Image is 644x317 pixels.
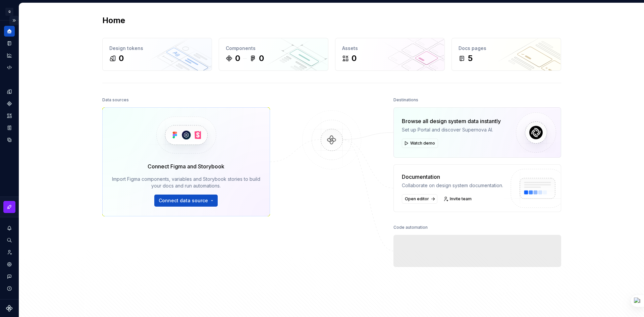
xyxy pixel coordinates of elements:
div: Connect Figma and Storybook [148,162,224,170]
a: Components [4,98,15,109]
div: Documentation [402,173,503,181]
button: Q [1,4,17,19]
a: Storybook stories [4,122,15,133]
a: Docs pages5 [451,38,561,71]
div: Collaborate on design system documentation. [402,182,503,189]
div: Q [5,8,13,16]
div: Data sources [102,95,129,105]
a: Design tokens [4,86,15,97]
a: Invite team [4,247,15,258]
a: Open editor [402,194,437,204]
span: Open editor [405,196,429,202]
div: Design tokens [109,45,205,52]
a: Settings [4,259,15,270]
div: Components [226,45,321,52]
div: 0 [259,53,264,64]
div: 0 [352,53,357,64]
div: Destinations [393,95,418,105]
button: Notifications [4,223,15,233]
a: Assets0 [335,38,445,71]
button: Search ⌘K [4,235,15,246]
a: Code automation [4,62,15,73]
span: Invite team [450,196,472,202]
a: Documentation [4,38,15,49]
button: Watch demo [402,139,438,148]
a: Invite team [441,194,475,204]
a: Home [4,26,15,37]
div: 0 [235,53,240,64]
div: Assets [342,45,438,52]
div: 0 [119,53,124,64]
div: Import Figma components, variables and Storybook stories to build your docs and run automations. [112,176,260,189]
a: Components00 [219,38,328,71]
div: Browse all design system data instantly [402,117,501,125]
div: Docs pages [459,45,554,52]
a: Design tokens0 [102,38,212,71]
h2: Home [102,15,125,26]
a: Analytics [4,50,15,61]
button: Expand sidebar [9,16,19,25]
svg: Supernova Logo [6,305,13,312]
div: Code automation [393,223,428,232]
span: Connect data source [159,197,208,204]
button: Contact support [4,271,15,282]
div: 5 [468,53,473,64]
div: Set up Portal and discover Supernova AI. [402,126,501,133]
a: Assets [4,110,15,121]
span: Watch demo [410,141,435,146]
a: Data sources [4,135,15,145]
button: Connect data source [154,195,218,207]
